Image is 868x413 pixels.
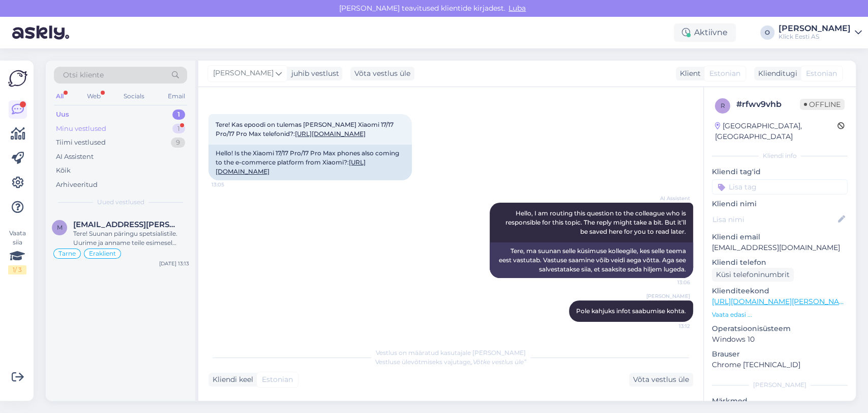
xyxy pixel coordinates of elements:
input: Lisa nimi [712,214,836,225]
p: Kliendi telefon [712,257,848,268]
div: Võta vestlus üle [350,67,414,80]
span: [PERSON_NAME] [646,292,690,300]
a: [URL][DOMAIN_NAME][PERSON_NAME] [712,297,852,306]
div: juhib vestlust [287,68,339,79]
span: Offline [800,99,845,110]
img: Askly Logo [8,69,27,88]
span: Estonian [709,68,740,79]
div: Kliendi keel [208,374,253,385]
p: Kliendi email [712,232,848,242]
p: Operatsioonisüsteem [712,323,848,334]
div: Klient [676,68,701,79]
div: 1 / 3 [8,265,26,274]
p: [EMAIL_ADDRESS][DOMAIN_NAME] [712,242,848,253]
div: 1 [172,124,185,134]
p: Brauser [712,349,848,360]
div: Minu vestlused [56,124,106,134]
div: Web [85,90,103,103]
div: [PERSON_NAME] [779,24,851,33]
span: [PERSON_NAME] [213,68,274,79]
div: Socials [122,90,146,103]
i: „Võtke vestlus üle” [470,358,526,366]
span: Hello, I am routing this question to the colleague who is responsible for this topic. The reply m... [505,209,687,235]
span: 13:06 [652,279,690,286]
div: Tere! Suunan päringu spetsialistile. Uurime ja anname teile esimesel võimalusel teada. [73,229,189,247]
span: AI Assistent [652,195,690,202]
p: Vaata edasi ... [712,310,848,319]
span: Vestlus on määratud kasutajale [PERSON_NAME] [376,349,526,356]
div: # rfwv9vhb [736,98,800,111]
p: Kliendi nimi [712,199,848,209]
div: Tiimi vestlused [56,137,106,148]
div: [PERSON_NAME] [712,380,848,390]
p: Märkmed [712,396,848,406]
p: Windows 10 [712,334,848,345]
input: Lisa tag [712,179,848,195]
span: Estonian [806,68,837,79]
div: Kliendi info [712,151,848,160]
div: 9 [171,137,185,148]
span: Luba [505,4,529,13]
div: Klienditugi [754,68,797,79]
p: Chrome [TECHNICAL_ID] [712,360,848,370]
div: Võta vestlus üle [629,373,693,387]
span: mirell.tarvis@gmail.com [73,220,179,229]
div: Tere, ma suunan selle küsimuse kolleegile, kes selle teema eest vastutab. Vastuse saamine võib ve... [490,242,693,278]
a: [URL][DOMAIN_NAME] [295,130,366,137]
p: Klienditeekond [712,286,848,296]
span: Tarne [58,251,76,257]
div: AI Assistent [56,152,94,162]
div: Aktiivne [674,23,736,42]
span: Otsi kliente [63,70,104,80]
span: Eraklient [89,251,116,257]
div: Kõik [56,166,71,176]
span: 13:05 [212,181,250,188]
div: Küsi telefoninumbrit [712,268,794,282]
div: Hello! Is the Xiaomi 17/17 Pro/17 Pro Max phones also coming to the e-commerce platform from Xiao... [208,145,412,180]
div: All [54,90,66,103]
span: Vestluse ülevõtmiseks vajutage [375,358,526,366]
div: [DATE] 13:13 [159,260,189,267]
span: m [57,224,63,231]
div: 1 [172,109,185,120]
span: r [721,102,725,109]
span: 13:12 [652,322,690,330]
div: O [760,25,774,40]
div: Klick Eesti AS [779,33,851,41]
div: Arhiveeritud [56,180,98,190]
p: Kliendi tag'id [712,167,848,177]
span: Pole kahjuks infot saabumise kohta. [576,307,686,315]
span: Uued vestlused [97,198,144,207]
div: Uus [56,109,69,120]
a: [PERSON_NAME]Klick Eesti AS [779,24,862,41]
div: Email [166,90,187,103]
div: [GEOGRAPHIC_DATA], [GEOGRAPHIC_DATA] [715,121,837,142]
div: Vaata siia [8,229,26,274]
span: Estonian [262,374,293,385]
span: Tere! Kas epoodi on tulemas [PERSON_NAME] Xiaomi 17/17 Pro/17 Pro Max telefonid?: [216,121,395,137]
